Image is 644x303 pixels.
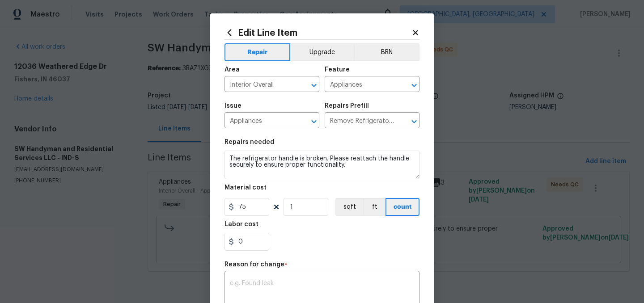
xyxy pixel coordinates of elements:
[325,103,369,109] h5: Repairs Prefill
[335,198,363,216] button: sqft
[363,198,386,216] button: ft
[225,103,241,109] h5: Issue
[408,79,420,92] button: Open
[225,221,258,227] h5: Labor cost
[225,43,290,61] button: Repair
[354,43,419,61] button: BRN
[386,198,419,216] button: count
[308,79,320,92] button: Open
[408,115,420,128] button: Open
[225,185,267,191] h5: Material cost
[225,67,240,73] h5: Area
[225,151,419,179] textarea: The refrigerator handle is broken. Please reattach the handle securely to ensure proper functiona...
[225,139,274,145] h5: Repairs needed
[325,67,350,73] h5: Feature
[225,261,284,268] h5: Reason for change
[290,43,354,61] button: Upgrade
[225,28,411,38] h2: Edit Line Item
[308,115,320,128] button: Open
